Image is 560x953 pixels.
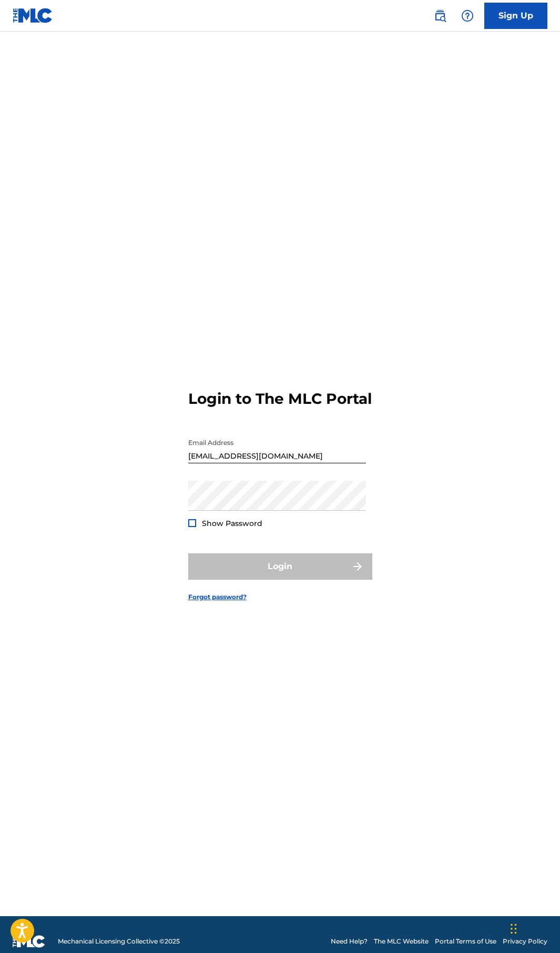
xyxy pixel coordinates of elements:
[13,8,53,23] img: MLC Logo
[202,519,262,528] span: Show Password
[503,937,547,946] a: Privacy Policy
[507,902,560,953] iframe: Chat Widget
[457,5,478,26] div: Help
[374,937,429,946] a: The MLC Website
[331,937,368,946] a: Need Help?
[435,937,496,946] a: Portal Terms of Use
[430,5,451,26] a: Public Search
[13,935,45,948] img: logo
[434,9,446,22] img: search
[188,390,372,408] h3: Login to The MLC Portal
[461,9,474,22] img: help
[188,592,247,602] a: Forgot password?
[58,937,180,946] span: Mechanical Licensing Collective © 2025
[484,3,547,29] a: Sign Up
[511,913,517,945] div: Drag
